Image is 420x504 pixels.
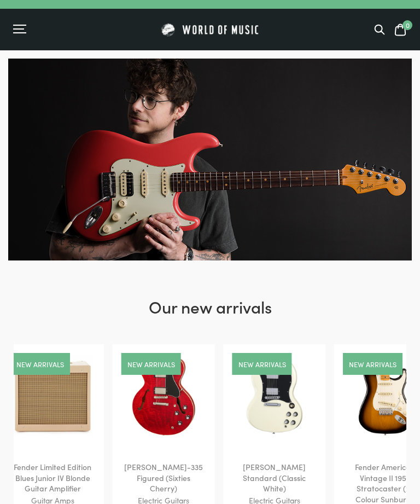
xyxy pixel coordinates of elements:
div: Menu [13,24,112,35]
h2: Our new arrivals [14,295,406,344]
img: Gibson ES335 Figured Sixties Cherry close view [124,355,204,436]
img: Fender Blues Junior IV Blonde front view [13,355,93,436]
h2: [PERSON_NAME]-335 Figured (Sixties Cherry) [124,462,204,494]
a: New arrivals [349,361,396,368]
a: New arrivals [238,361,286,368]
img: World of Music [160,22,261,37]
a: New arrivals [127,361,175,368]
span: 0 [402,20,412,30]
a: New arrivals [16,361,64,368]
h2: Fender Limited Edition Blues Junior IV Blonde Guitar Amplifier [13,462,93,494]
img: Gibson SG Standard Classic White close view [234,355,314,436]
img: Fender-Ultraluxe-Hero [8,59,412,260]
iframe: Chat with our support team [261,384,420,504]
h2: [PERSON_NAME] Standard (Classic White) [234,462,314,494]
